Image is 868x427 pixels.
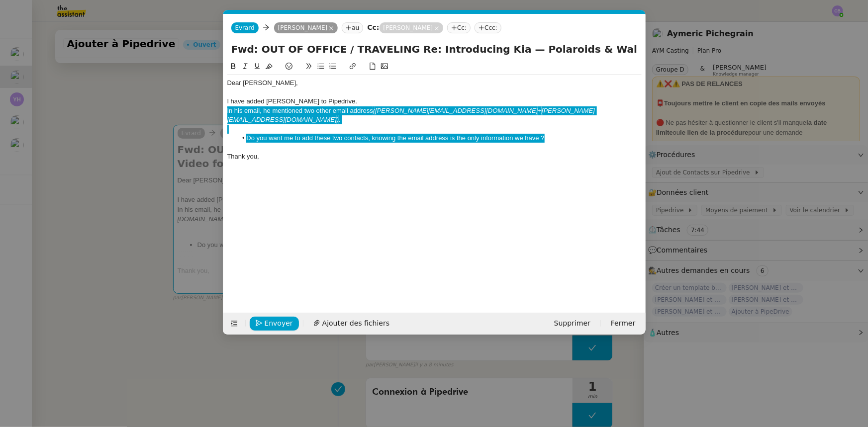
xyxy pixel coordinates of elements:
[235,24,255,31] span: Evrard
[554,318,590,329] span: Supprimer
[375,107,538,114] em: [PERSON_NAME][EMAIL_ADDRESS][DOMAIN_NAME]
[337,116,339,123] em: )
[227,152,642,161] div: Thank you,
[538,107,542,114] em: +
[307,317,395,331] button: Ajouter des fichiers
[231,42,638,57] input: Subject
[227,79,642,87] div: Dear [PERSON_NAME],
[373,107,375,114] em: (
[265,318,293,329] span: Envoyer
[227,97,642,106] div: I have added [PERSON_NAME] to Pipedrive.
[611,318,635,329] span: Fermer
[548,317,596,331] button: Supprimer
[227,106,642,125] div: In his email, he mentioned two other email address .
[380,22,444,33] nz-tag: [PERSON_NAME]
[367,23,379,31] strong: Cc:
[322,318,389,329] span: Ajouter des fichiers
[342,22,363,33] nz-tag: au
[250,317,299,331] button: Envoyer
[447,22,471,33] nz-tag: Cc:
[237,134,642,143] li: Do you want me to add these two contacts, knowing the email address is the only information we ha...
[475,22,501,33] nz-tag: Ccc:
[605,317,641,331] button: Fermer
[274,22,338,33] nz-tag: [PERSON_NAME]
